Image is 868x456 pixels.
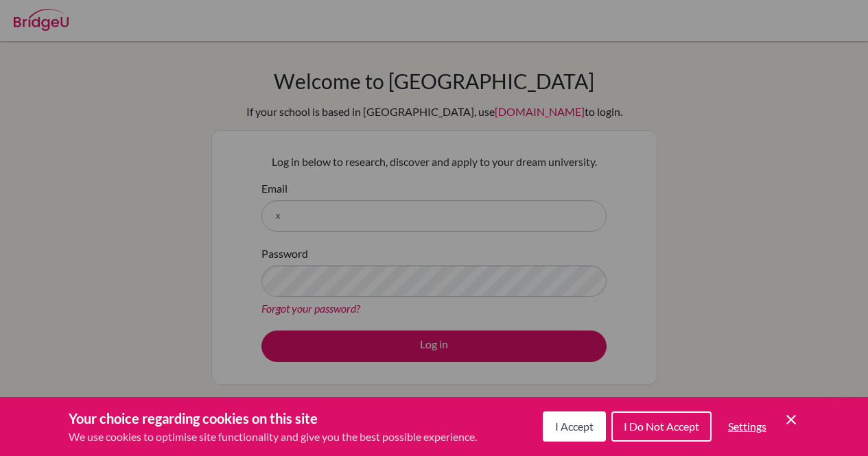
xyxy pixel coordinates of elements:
button: I Accept [543,411,606,442]
h3: Your choice regarding cookies on this site [69,408,477,429]
span: Settings [728,420,766,433]
button: Save and close [783,411,799,428]
p: We use cookies to optimise site functionality and give you the best possible experience. [69,429,477,445]
button: I Do Not Accept [611,411,712,442]
button: Settings [717,413,777,440]
span: I Accept [555,420,594,433]
span: I Do Not Accept [624,420,699,433]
